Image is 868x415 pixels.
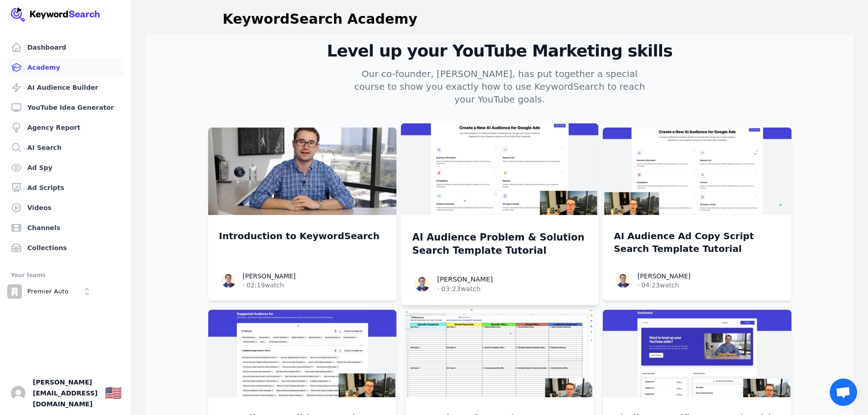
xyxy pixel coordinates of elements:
[105,385,122,401] div: 🇺🇸
[7,219,123,237] a: Channels
[219,230,385,242] a: Introduction to KeywordSearch
[642,281,679,290] span: 04:23 watch
[11,7,100,22] img: Your Company
[11,270,120,281] div: Your teams
[437,275,493,283] a: [PERSON_NAME]
[830,379,857,406] a: Open chat
[437,284,439,293] span: ·
[11,386,26,400] button: Open user button
[7,179,123,197] a: Ad Scripts
[243,272,296,280] a: [PERSON_NAME]
[7,58,123,77] a: Academy
[247,281,284,290] span: 02:19 watch
[7,284,94,299] button: Open organization switcher
[441,284,481,293] span: 03:23 watch
[7,138,123,157] a: AI Search
[7,78,123,97] a: AI Audience Builder
[7,118,123,137] a: Agency Report
[7,98,123,117] a: YouTube Idea Generator
[223,11,418,27] h1: KeywordSearch Academy
[637,272,690,280] a: [PERSON_NAME]
[637,281,639,290] span: ·
[7,239,123,257] a: Collections
[614,230,780,255] a: AI Audience Ad Copy Script Search Template Tutorial
[33,377,98,410] span: [PERSON_NAME][EMAIL_ADDRESS][DOMAIN_NAME]
[7,159,123,177] a: Ad Spy
[208,42,791,60] h2: Level up your YouTube Marketing skills
[105,384,122,402] button: 🇺🇸
[347,67,653,106] p: Our co-founder, [PERSON_NAME], has put together a special course to show you exactly how to use K...
[27,287,69,296] p: Premier Auto
[7,284,22,299] img: Premier Auto
[412,231,587,257] a: AI Audience Problem & Solution Search Template Tutorial
[243,281,245,290] span: ·
[7,38,123,56] a: Dashboard
[7,199,123,217] a: Videos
